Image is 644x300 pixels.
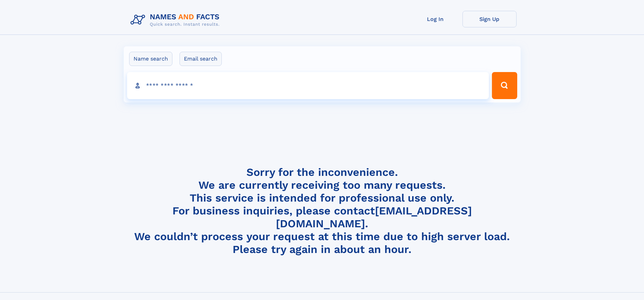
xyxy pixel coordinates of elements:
[276,204,472,230] a: [EMAIL_ADDRESS][DOMAIN_NAME]
[462,11,517,27] a: Sign Up
[129,52,172,66] label: Name search
[128,166,517,256] h4: Sorry for the inconvenience. We are currently receiving too many requests. This service is intend...
[180,52,222,66] label: Email search
[408,11,462,27] a: Log In
[492,72,517,99] button: Search Button
[127,72,489,99] input: search input
[128,11,225,29] img: Logo Names and Facts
